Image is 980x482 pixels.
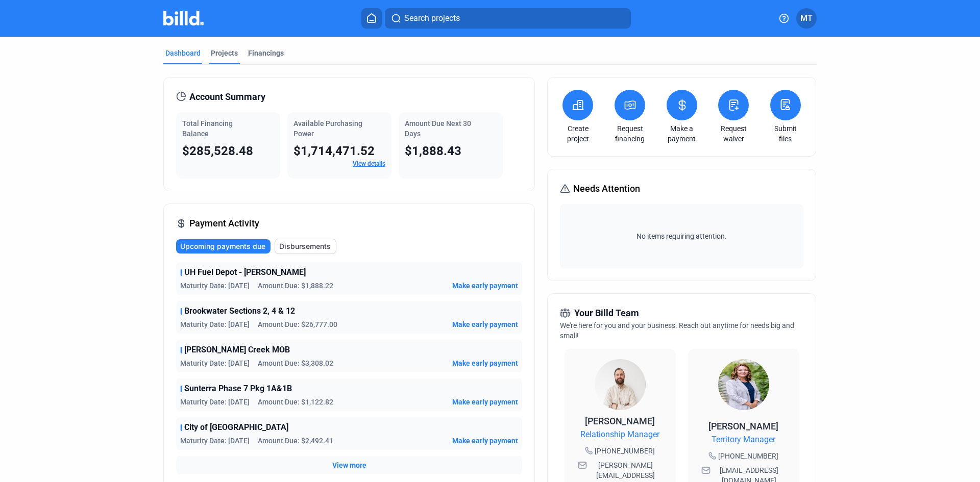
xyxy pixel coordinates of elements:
button: Search projects [385,8,631,29]
span: Amount Due: $1,888.22 [258,281,333,291]
a: View details [353,160,385,167]
button: Make early payment [452,397,518,407]
span: We're here for you and your business. Reach out anytime for needs big and small! [560,321,794,340]
img: Billd Company Logo [163,11,204,26]
a: Make a payment [664,123,700,144]
span: Amount Due: $1,122.82 [258,397,333,407]
span: No items requiring attention. [564,231,799,241]
button: Make early payment [452,358,518,368]
span: Relationship Manager [580,428,659,441]
span: Amount Due: $2,492.41 [258,436,333,446]
span: UH Fuel Depot - [PERSON_NAME] [184,266,306,278]
span: Maturity Date: [DATE] [180,397,250,407]
span: [PERSON_NAME] Creek MOB [184,344,290,356]
span: Maturity Date: [DATE] [180,358,250,368]
button: Disbursements [275,239,336,254]
div: Financings [248,48,284,58]
span: Total Financing Balance [182,119,233,138]
span: Maturity Date: [DATE] [180,319,250,329]
span: Available Purchasing Power [293,119,362,138]
span: [PERSON_NAME] [708,421,778,432]
div: Dashboard [165,48,201,58]
div: Projects [211,48,238,58]
span: [PHONE_NUMBER] [595,446,655,456]
a: Request waiver [716,123,751,144]
img: Territory Manager [718,359,769,410]
a: Create project [560,123,596,144]
span: Maturity Date: [DATE] [180,281,250,291]
button: View more [332,460,366,470]
span: [PHONE_NUMBER] [718,451,778,461]
span: MT [800,12,813,24]
button: MT [796,8,817,29]
button: Upcoming payments due [176,239,271,253]
span: $1,714,471.52 [293,144,375,158]
span: Needs Attention [573,182,640,196]
span: [PERSON_NAME] [585,416,655,426]
span: $285,528.48 [182,144,253,158]
button: Make early payment [452,436,518,446]
button: Make early payment [452,319,518,329]
img: Relationship Manager [595,359,646,410]
span: Maturity Date: [DATE] [180,436,250,446]
span: Your Billd Team [574,306,639,320]
span: City of [GEOGRAPHIC_DATA] [184,421,288,434]
span: Brookwater Sections 2, 4 & 12 [184,305,295,317]
span: $1,888.43 [405,144,461,158]
span: Sunterra Phase 7 Pkg 1A&1B [184,383,292,395]
button: Make early payment [452,281,518,291]
span: Amount Due: $26,777.00 [258,319,337,329]
span: Upcoming payments due [180,241,265,251]
a: Submit files [768,123,803,144]
a: Request financing [612,123,648,144]
span: Amount Due: $3,308.02 [258,358,333,368]
span: Search projects [404,12,460,24]
span: Territory Manager [712,434,775,446]
span: Amount Due Next 30 Days [405,119,471,138]
span: Account Summary [189,90,265,104]
span: Payment Activity [189,216,259,231]
span: Disbursements [279,241,331,251]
